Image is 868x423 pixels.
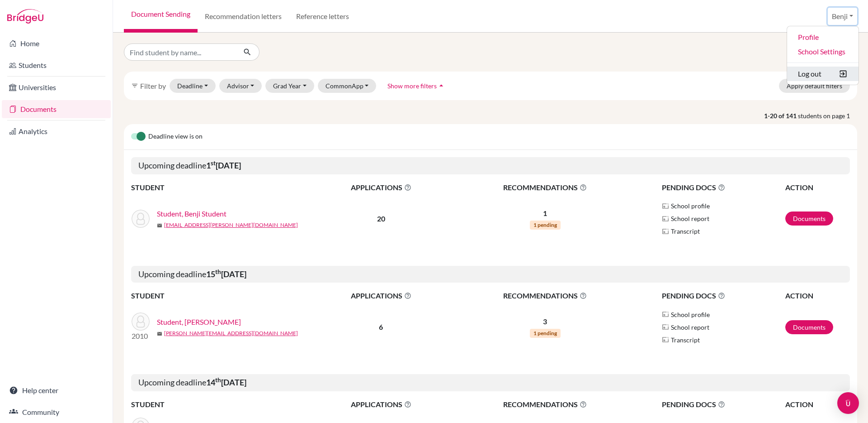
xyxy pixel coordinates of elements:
[164,329,298,337] a: [PERSON_NAME][EMAIL_ADDRESS][DOMAIN_NAME]
[671,322,709,332] span: School report
[265,79,314,93] button: Grad Year
[131,157,850,174] h5: Upcoming deadline
[211,159,216,167] sup: st
[828,8,857,25] button: Benji
[312,182,450,193] span: APPLICATIONS
[662,182,784,193] span: PENDING DOCS
[798,111,857,120] span: students on page 1
[206,377,246,387] b: 14 [DATE]
[785,399,850,410] th: ACTION
[764,111,798,120] strong: 1-20 of 141
[451,182,640,193] span: RECOMMENDATIONS
[2,381,111,399] a: Help center
[785,320,833,334] a: Documents
[131,82,138,89] i: filter_list
[157,208,226,219] a: Student, Benji Student
[530,329,561,338] span: 1 pending
[451,399,640,410] span: RECOMMENDATIONS
[837,392,859,414] div: Open Intercom Messenger
[662,399,784,410] span: PENDING DOCS
[779,79,850,93] button: Apply default filters
[318,79,377,93] button: CommonApp
[662,290,784,301] span: PENDING DOCS
[671,310,710,319] span: School profile
[157,317,241,327] a: Student, [PERSON_NAME]
[785,182,850,193] th: ACTION
[7,9,43,24] img: Bridge-U
[671,335,700,345] span: Transcript
[662,323,669,331] img: Parchments logo
[148,131,203,142] span: Deadline view is on
[387,82,437,90] span: Show more filters
[215,376,221,384] sup: th
[451,208,640,219] p: 1
[787,30,859,44] a: Profile
[206,269,246,279] b: 15 [DATE]
[312,290,450,301] span: APPLICATIONS
[451,316,640,327] p: 3
[787,67,859,81] button: Log out
[131,182,312,193] th: STUDENT
[215,268,221,275] sup: th
[380,79,453,93] button: Show more filtersarrow_drop_up
[377,214,385,223] b: 20
[157,223,162,228] span: mail
[787,44,859,59] a: School Settings
[131,266,850,283] h5: Upcoming deadline
[671,201,710,211] span: School profile
[132,331,150,341] p: 2010
[785,290,850,302] th: ACTION
[2,56,111,74] a: Students
[2,34,111,53] a: Home
[787,26,859,85] ul: Benji
[312,399,450,410] span: APPLICATIONS
[131,290,312,302] th: STUDENT
[785,211,833,226] a: Documents
[2,122,111,140] a: Analytics
[170,79,216,93] button: Deadline
[662,336,669,343] img: Parchments logo
[662,228,669,235] img: Parchments logo
[157,331,162,336] span: mail
[671,214,709,223] span: School report
[662,215,669,222] img: Parchments logo
[131,374,850,391] h5: Upcoming deadline
[437,81,446,90] i: arrow_drop_up
[124,43,236,61] input: Find student by name...
[451,290,640,301] span: RECOMMENDATIONS
[662,311,669,318] img: Parchments logo
[206,160,241,170] b: 1 [DATE]
[379,322,383,331] b: 6
[219,79,262,93] button: Advisor
[662,202,669,210] img: Parchments logo
[132,210,150,228] img: Student, Benji Student
[2,100,111,118] a: Documents
[164,221,298,229] a: [EMAIL_ADDRESS][PERSON_NAME][DOMAIN_NAME]
[2,403,111,421] a: Community
[671,226,700,236] span: Transcript
[2,78,111,96] a: Universities
[132,312,150,331] img: Student, Federico
[131,399,312,410] th: STUDENT
[140,82,166,90] span: Filter by
[530,221,561,230] span: 1 pending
